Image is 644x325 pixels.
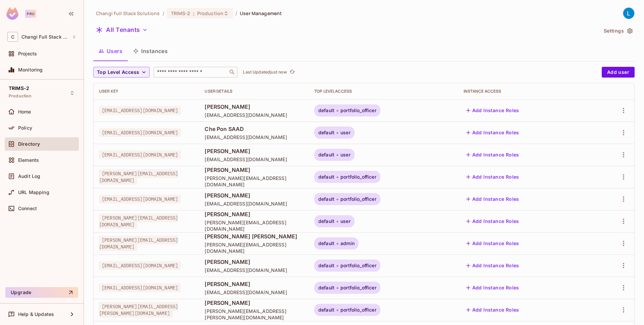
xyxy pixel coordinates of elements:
[464,127,522,138] button: Add Instance Roles
[18,157,39,163] span: Elements
[205,211,304,218] span: [PERSON_NAME]
[18,190,49,195] span: URL Mapping
[99,283,181,292] span: [EMAIL_ADDRESS][DOMAIN_NAME]
[163,10,164,16] li: /
[340,108,376,113] span: portfolio_officer
[18,125,32,131] span: Policy
[205,175,304,188] span: [PERSON_NAME][EMAIL_ADDRESS][DOMAIN_NAME]
[602,67,635,78] button: Add user
[623,8,634,19] img: Le Shan Work
[464,260,522,271] button: Add Instance Roles
[205,147,304,155] span: [PERSON_NAME]
[340,263,376,268] span: portfolio_officer
[18,141,40,147] span: Directory
[340,152,351,157] span: user
[464,105,522,116] button: Add Instance Roles
[99,302,178,318] span: [PERSON_NAME][EMAIL_ADDRESS][PERSON_NAME][DOMAIN_NAME]
[205,280,304,288] span: [PERSON_NAME]
[197,10,223,16] span: Production
[205,299,304,307] span: [PERSON_NAME]
[18,67,43,73] span: Monitoring
[287,68,296,76] span: Click to refresh data
[18,206,37,211] span: Connect
[464,172,522,182] button: Add Instance Roles
[18,174,40,179] span: Audit Log
[243,69,287,75] p: Last Updated just now
[318,285,334,290] span: default
[9,93,32,99] span: Production
[235,10,237,16] li: /
[193,11,195,16] span: :
[318,219,334,224] span: default
[205,233,304,240] span: [PERSON_NAME] [PERSON_NAME]
[318,196,334,202] span: default
[464,149,522,160] button: Add Instance Roles
[205,192,304,199] span: [PERSON_NAME]
[340,130,351,135] span: user
[18,312,54,317] span: Help & Updates
[99,150,181,159] span: [EMAIL_ADDRESS][DOMAIN_NAME]
[99,195,181,203] span: [EMAIL_ADDRESS][DOMAIN_NAME]
[99,128,181,137] span: [EMAIL_ADDRESS][DOMAIN_NAME]
[21,34,69,40] span: Workspace: Changi Full Stack Solutions
[7,32,18,42] span: C
[205,166,304,174] span: [PERSON_NAME]
[6,7,18,20] img: SReyMgAAAABJRU5ErkJggg==
[128,43,173,59] button: Instances
[205,156,304,162] span: [EMAIL_ADDRESS][DOMAIN_NAME]
[205,258,304,266] span: [PERSON_NAME]
[96,10,160,16] span: the active workspace
[99,214,178,229] span: [PERSON_NAME][EMAIL_ADDRESS][DOMAIN_NAME]
[205,89,304,94] div: User Details
[318,130,334,135] span: default
[240,10,282,16] span: User Management
[171,10,190,16] span: TRIMS-2
[5,287,78,298] button: Upgrade
[205,219,304,232] span: [PERSON_NAME][EMAIL_ADDRESS][DOMAIN_NAME]
[601,26,635,36] button: Settings
[289,69,295,76] span: refresh
[18,51,37,56] span: Projects
[99,89,194,94] div: User Key
[340,241,355,246] span: admin
[464,89,587,94] div: Instance Access
[464,216,522,227] button: Add Instance Roles
[99,261,181,270] span: [EMAIL_ADDRESS][DOMAIN_NAME]
[99,106,181,115] span: [EMAIL_ADDRESS][DOMAIN_NAME]
[205,103,304,110] span: [PERSON_NAME]
[93,25,150,35] button: All Tenants
[99,236,178,251] span: [PERSON_NAME][EMAIL_ADDRESS][DOMAIN_NAME]
[25,10,36,18] div: Pro
[464,282,522,293] button: Add Instance Roles
[464,305,522,315] button: Add Instance Roles
[340,196,376,202] span: portfolio_officer
[318,174,334,180] span: default
[318,108,334,113] span: default
[205,112,304,118] span: [EMAIL_ADDRESS][DOMAIN_NAME]
[205,200,304,207] span: [EMAIL_ADDRESS][DOMAIN_NAME]
[318,263,334,268] span: default
[205,308,304,321] span: [PERSON_NAME][EMAIL_ADDRESS][PERSON_NAME][DOMAIN_NAME]
[93,43,128,59] button: Users
[99,169,178,185] span: [PERSON_NAME][EMAIL_ADDRESS][DOMAIN_NAME]
[205,134,304,140] span: [EMAIL_ADDRESS][DOMAIN_NAME]
[205,267,304,273] span: [EMAIL_ADDRESS][DOMAIN_NAME]
[288,68,296,76] button: refresh
[464,194,522,204] button: Add Instance Roles
[318,307,334,313] span: default
[464,238,522,249] button: Add Instance Roles
[97,68,139,77] span: Top Level Access
[318,152,334,157] span: default
[18,109,31,114] span: Home
[318,241,334,246] span: default
[340,285,376,290] span: portfolio_officer
[93,67,150,78] button: Top Level Access
[340,174,376,180] span: portfolio_officer
[340,307,376,313] span: portfolio_officer
[205,289,304,295] span: [EMAIL_ADDRESS][DOMAIN_NAME]
[340,219,351,224] span: user
[205,125,304,133] span: Che Pon SAAD
[9,86,29,91] span: TRIMS-2
[314,89,453,94] div: Top Level Access
[205,241,304,254] span: [PERSON_NAME][EMAIL_ADDRESS][DOMAIN_NAME]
